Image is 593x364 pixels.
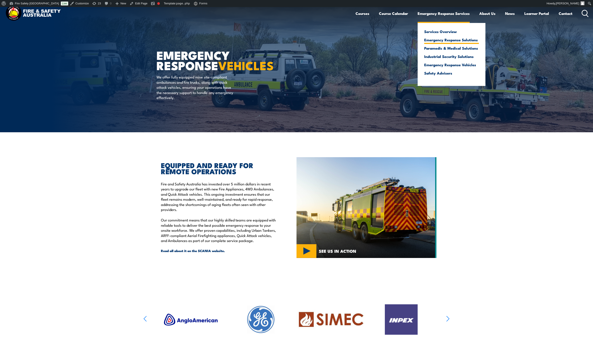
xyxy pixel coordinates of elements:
[505,8,515,19] a: News
[226,299,296,340] img: GE LOGO
[296,157,436,258] img: MERS VIDEO (3)
[424,46,479,50] a: Paramedic & Medical Solutions
[524,8,549,19] a: Learner Portal
[161,181,276,212] p: Fire and Safety Australia has invested over 5 million dollars in recent years to upgrade our flee...
[296,285,366,354] img: Simec Logo
[424,30,479,33] a: Services Overview
[157,2,160,5] div: Focus keyphrase not set
[157,50,265,70] h1: EMERGENCY RESPONSE
[157,74,236,100] p: We offer fully equipped mine site-compliant ambulances and fire trucks, along with quick attack v...
[424,71,479,75] a: Safety Advisers
[559,8,572,19] a: Contact
[218,56,274,74] strong: VEHICLES
[161,217,276,243] p: Our commitment means that our highly skilled teams are equipped with reliable tools to deliver th...
[161,162,276,174] h2: EQUIPPED AND READY FOR REMOTE OPERATIONS
[356,8,369,19] a: Courses
[379,8,408,19] a: Course Calendar
[319,249,356,253] span: SEE US IN ACTION
[479,8,495,19] a: About Us
[424,38,479,42] a: Emergency Response Solutions
[424,54,479,58] a: Industrial Security Solutions
[176,2,190,5] span: page.php
[156,306,225,333] img: Anglo American Logo
[161,248,276,253] a: Read all about it on the SCANIA website.
[385,304,418,335] img: Inpex Logo
[424,63,479,67] a: Emergency Response Vehicles
[418,8,470,19] a: Emergency Response Services
[556,2,579,5] span: [PERSON_NAME]
[61,2,68,5] a: Live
